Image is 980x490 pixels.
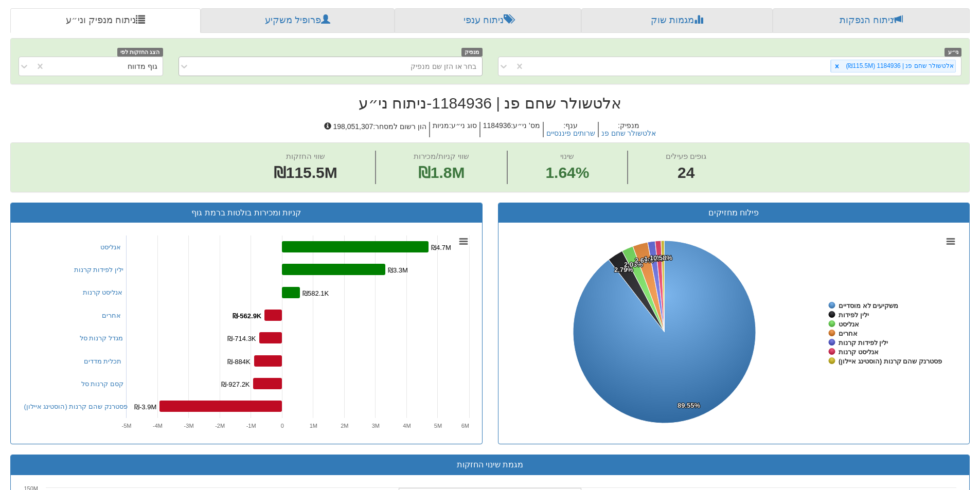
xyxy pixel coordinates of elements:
[83,288,123,296] a: אנליסט קרנות
[414,152,469,160] span: שווי קניות/מכירות
[653,254,672,262] tspan: 0.58%
[479,122,543,138] h5: מס' ני״ע : 1184936
[635,257,654,264] tspan: 2.69%
[598,122,659,138] h5: מנפיק :
[184,423,193,429] text: -3M
[543,122,598,138] h5: ענף :
[411,61,477,71] div: בחר או הזן שם מנפיק
[839,330,858,337] tspan: אחרים
[581,8,772,33] a: מגמות שוק
[81,380,123,388] a: קסם קרנות סל
[221,380,250,388] tspan: ₪-927.2K
[10,8,201,33] a: ניתוח מנפיק וני״ע
[10,95,970,112] h2: אלטשולר שחם פנ | 1184936 - ניתוח ני״ע
[309,423,317,429] text: 1M
[506,208,962,217] h3: פילוח מחזיקים
[839,311,869,319] tspan: ילין לפידות
[839,302,898,310] tspan: משקיעים לא מוסדיים
[461,48,483,57] span: מנפיק
[201,8,394,33] a: פרופיל משקיע
[839,320,859,328] tspan: אנליסט
[644,255,663,263] tspan: 1.31%
[341,423,348,429] text: 2M
[84,357,122,365] a: תכלית מדדים
[945,48,961,57] span: ני״ע
[227,358,251,366] tspan: ₪-884K
[843,60,955,72] div: אלטשולר שחם פנ | 1184936 (₪115.5M)
[388,266,408,274] tspan: ₪3.3M
[100,243,121,251] a: אנליסט
[74,266,123,274] a: ילין לפידות קרנות
[666,162,706,184] span: 24
[560,152,574,160] span: שינוי
[246,423,256,429] text: -1M
[395,8,581,33] a: ניתוח ענפי
[601,130,656,137] button: אלטשולר שחם פנ
[773,8,970,33] a: ניתוח הנפקות
[233,312,262,320] tspan: ₪-562.9K
[371,423,379,429] text: 3M
[153,423,163,429] text: -4M
[19,460,961,469] h3: מגמת שינוי החזקות
[121,423,131,429] text: -5M
[227,335,256,342] tspan: ₪-714.3K
[614,266,633,274] tspan: 2.79%
[434,423,441,429] text: 5M
[19,208,474,217] h3: קניות ומכירות בולטות ברמת גוף
[403,423,411,429] text: 4M
[650,254,669,262] tspan: 1.04%
[286,152,325,160] span: שווי החזקות
[128,61,157,71] div: גוף מדווח
[546,130,595,137] button: שרותים פיננסיים
[839,357,942,365] tspan: פסטרנק שהם קרנות (הוסטינג איילון)
[666,152,706,160] span: גופים פעילים
[24,403,128,410] a: פסטרנק שהם קרנות (הוסטינג איילון)
[134,403,156,411] tspan: ₪-3.9M
[839,348,879,356] tspan: אנליסט קרנות
[461,423,469,429] text: 6M
[274,164,337,181] span: ₪115.5M
[280,423,283,429] text: 0
[624,261,643,268] tspan: 2.03%
[80,334,123,342] a: מגדל קרנות סל
[839,339,888,347] tspan: ילין לפידות קרנות
[431,244,451,251] tspan: ₪4.7M
[678,402,701,409] tspan: 89.55%
[102,312,121,319] a: אחרים
[429,122,479,138] h5: סוג ני״ע : מניות
[418,164,465,181] span: ₪1.8M
[322,122,429,138] h5: הון רשום למסחר : 198,051,307
[302,289,329,297] tspan: ₪582.1K
[215,423,225,429] text: -2M
[117,48,163,57] span: הצג החזקות לפי
[545,162,589,184] span: 1.64%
